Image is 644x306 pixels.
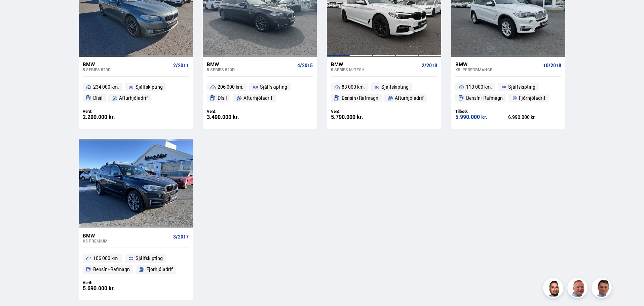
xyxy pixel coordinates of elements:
span: Bensín+Rafmagn [342,94,378,102]
div: 5.690.000 kr. [83,286,136,291]
div: 5.990.000 kr. [455,114,508,120]
img: siFngHWaQ9KaOqBr.png [568,279,589,299]
span: 113 000 km. [466,83,492,91]
div: Verð: [83,109,136,114]
span: 10/2018 [543,63,561,68]
span: 4/2015 [297,63,313,68]
div: Verð: [83,280,136,285]
img: FbJEzSuNWCJXmdc-.webp [593,279,613,299]
span: Sjálfskipting [136,254,163,262]
span: 83 000 km. [342,83,365,91]
span: Sjálfskipting [136,83,163,91]
div: X5 IPERFORMANCE [455,67,540,72]
div: Verð: [207,109,260,114]
a: BMW 5 series 520D 2/2011 234 000 km. Sjálfskipting Dísil Afturhjóladrif Verð: 2.290.000 kr. [79,57,193,129]
a: BMW X5 IPERFORMANCE 10/2018 113 000 km. Sjálfskipting Bensín+Rafmagn Fjórhjóladrif Tilboð: 5.990.... [451,57,565,129]
div: 5 series 520D [207,67,295,72]
div: 3.490.000 kr. [207,114,260,120]
span: 206 000 km. [218,83,243,91]
a: BMW 5 series 520D 4/2015 206 000 km. Sjálfskipting Dísil Afturhjóladrif Verð: 3.490.000 kr. [203,57,317,129]
div: BMW [207,61,295,67]
div: 2.290.000 kr. [83,114,136,120]
div: Verð: [331,109,384,114]
div: X5 PREMIUM [83,238,171,243]
button: Open LiveChat chat widget [5,3,26,23]
div: BMW [83,61,171,67]
span: Bensín+Rafmagn [93,265,130,273]
span: Dísil [93,94,103,102]
span: Sjálfskipting [260,83,287,91]
img: nhp88E3Fdnt1Opn2.png [544,279,564,299]
span: Bensín+Rafmagn [466,94,503,102]
span: Sjálfskipting [381,83,409,91]
span: 234 000 km. [93,83,119,91]
div: 5 series M-TECH [331,67,419,72]
div: BMW [331,61,419,67]
span: Fjórhjóladrif [146,265,173,273]
span: 3/2017 [173,234,189,239]
span: Afturhjóladrif [243,94,272,102]
div: 5 series 520D [83,67,171,72]
div: Tilboð: [455,109,508,114]
span: Afturhjóladrif [119,94,148,102]
span: 2/2011 [173,63,189,68]
div: 5.790.000 kr. [331,114,384,120]
div: BMW [455,61,540,67]
a: BMW 5 series M-TECH 2/2018 83 000 km. Sjálfskipting Bensín+Rafmagn Afturhjóladrif Verð: 5.790.000... [327,57,441,129]
span: Sjálfskipting [508,83,535,91]
span: 2/2018 [422,63,437,68]
span: 106 000 km. [93,254,119,262]
span: Afturhjóladrif [395,94,424,102]
span: Dísil [218,94,227,102]
span: Fjórhjóladrif [519,94,545,102]
div: BMW [83,232,171,238]
div: 6.990.000 kr. [508,115,561,120]
a: BMW X5 PREMIUM 3/2017 106 000 km. Sjálfskipting Bensín+Rafmagn Fjórhjóladrif Verð: 5.690.000 kr. [79,228,193,300]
